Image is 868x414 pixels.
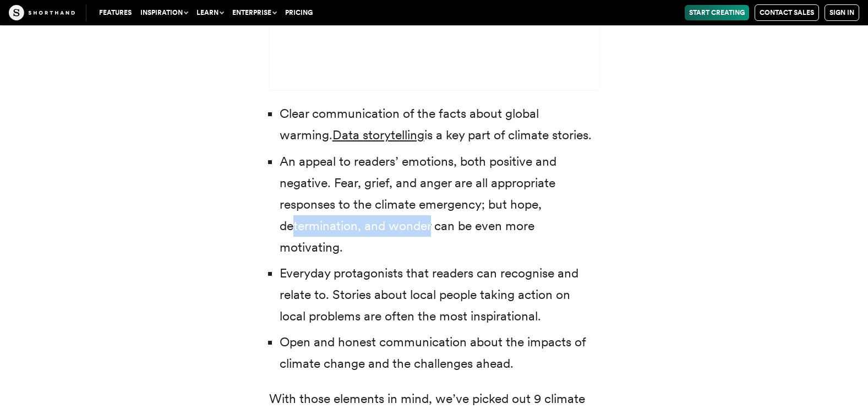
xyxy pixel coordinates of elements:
[332,127,424,143] a: Data storytelling
[281,5,317,20] a: Pricing
[280,331,599,374] li: Open and honest communication about the impacts of climate change and the challenges ahead.
[136,5,192,20] button: Inspiration
[192,5,228,20] button: Learn
[9,5,75,20] img: The Craft
[280,151,599,258] li: An appeal to readers’ emotions, both positive and negative. Fear, grief, and anger are all approp...
[95,5,136,20] a: Features
[280,263,599,327] li: Everyday protagonists that readers can recognise and relate to. Stories about local people taking...
[755,4,819,21] a: Contact Sales
[825,4,859,21] a: Sign in
[280,103,599,146] li: Clear communication of the facts about global warming. is a key part of climate stories.
[685,5,749,20] a: Start Creating
[228,5,281,20] button: Enterprise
